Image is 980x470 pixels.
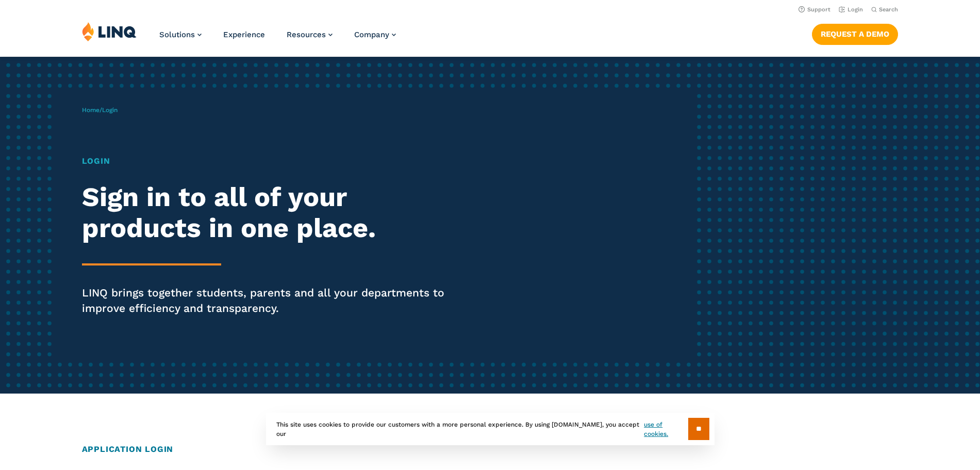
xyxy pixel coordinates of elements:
[82,285,459,316] p: LINQ brings together students, parents and all your departments to improve efficiency and transpa...
[223,30,265,39] a: Experience
[287,30,333,39] a: Resources
[354,30,396,39] a: Company
[354,30,389,39] span: Company
[812,22,898,44] nav: Button Navigation
[879,6,898,13] span: Search
[82,182,459,244] h2: Sign in to all of your products in one place.
[266,413,715,445] div: This site uses cookies to provide our customers with a more personal experience. By using [DOMAIN...
[159,30,202,39] a: Solutions
[799,6,830,13] a: Support
[159,30,195,39] span: Solutions
[102,106,118,114] span: Login
[82,106,99,114] a: Home
[82,22,137,41] img: LINQ | K‑12 Software
[644,420,688,438] a: use of cookies.
[871,6,898,13] button: Open Search Bar
[159,22,396,56] nav: Primary Navigation
[812,24,898,44] a: Request a Demo
[82,106,118,114] span: /
[82,155,459,167] h1: Login
[287,30,326,39] span: Resources
[839,6,863,13] a: Login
